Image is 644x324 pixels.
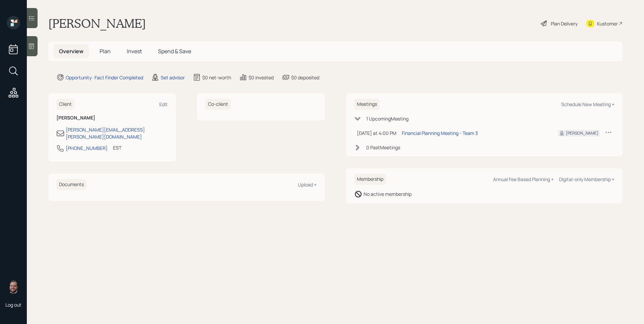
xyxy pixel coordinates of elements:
[298,181,317,188] div: Upload +
[597,20,618,27] div: Kustomer
[249,74,274,81] div: $0 invested
[159,101,168,107] div: Edit
[291,74,319,81] div: $0 deposited
[566,130,598,136] div: [PERSON_NAME]
[366,115,409,122] div: 1 Upcoming Meeting
[205,99,231,110] h6: Co-client
[59,48,84,55] span: Overview
[113,144,121,151] div: EST
[559,176,614,182] div: Digital-only Membership +
[127,48,142,55] span: Invest
[66,74,143,81] div: Opportunity · Fact Finder Completed
[56,99,74,110] h6: Client
[551,20,578,27] div: Plan Delivery
[561,101,614,107] div: Schedule New Meeting +
[66,126,168,140] div: [PERSON_NAME][EMAIL_ADDRESS][PERSON_NAME][DOMAIN_NAME]
[7,280,20,294] img: james-distasi-headshot.png
[161,74,185,81] div: Set advisor
[100,48,111,55] span: Plan
[56,179,87,190] h6: Documents
[56,115,168,121] h6: [PERSON_NAME]
[357,130,396,137] div: [DATE] at 4:00 PM
[364,190,412,197] div: No active membership
[402,130,478,137] div: Financial Planning Meeting - Team 3
[66,145,108,152] div: [PHONE_NUMBER]
[493,176,554,182] div: Annual Fee Based Planning +
[366,144,400,151] div: 0 Past Meeting s
[202,74,231,81] div: $0 net-worth
[5,302,21,308] div: Log out
[354,99,380,110] h6: Meetings
[158,48,191,55] span: Spend & Save
[354,174,386,185] h6: Membership
[48,16,146,31] h1: [PERSON_NAME]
